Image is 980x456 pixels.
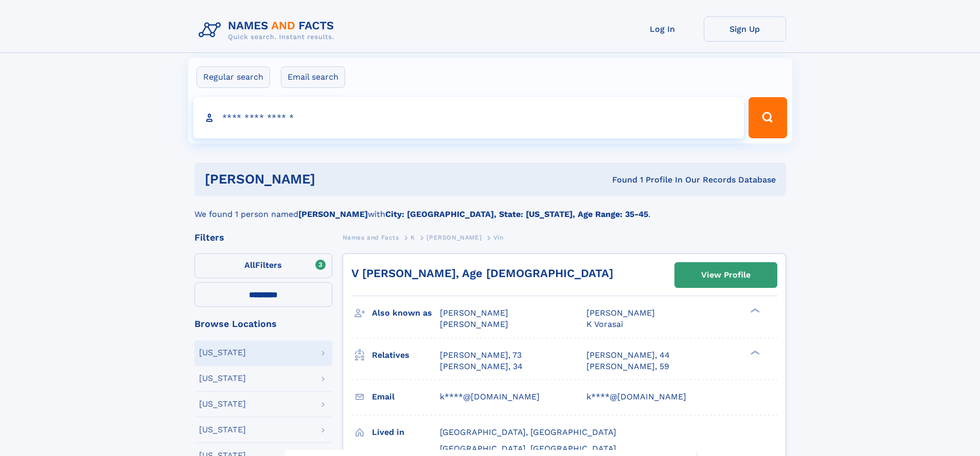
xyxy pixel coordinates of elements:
span: K [411,234,415,241]
a: [PERSON_NAME], 44 [586,350,670,361]
div: Filters [194,233,332,242]
b: City: [GEOGRAPHIC_DATA], State: [US_STATE], Age Range: 35-45 [385,209,648,219]
div: View Profile [701,263,751,287]
div: [US_STATE] [199,426,246,434]
span: [PERSON_NAME] [440,308,508,318]
h3: Lived in [372,424,440,441]
h3: Also known as [372,304,440,322]
h1: [PERSON_NAME] [205,173,464,186]
div: ❯ [748,349,760,356]
div: Found 1 Profile In Our Records Database [464,174,776,186]
span: K Vorasai [586,319,623,329]
div: We found 1 person named with . [194,196,786,221]
div: ❯ [748,307,760,314]
a: [PERSON_NAME], 59 [586,361,669,372]
img: Logo Names and Facts [194,16,343,44]
div: [US_STATE] [199,374,246,382]
h3: Relatives [372,346,440,364]
div: [US_STATE] [199,400,246,408]
button: Search Button [749,97,787,138]
span: [GEOGRAPHIC_DATA], [GEOGRAPHIC_DATA] [440,444,616,453]
span: All [244,260,255,270]
a: [PERSON_NAME] [426,231,482,244]
h3: Email [372,388,440,406]
input: search input [193,97,744,138]
span: [PERSON_NAME] [586,308,655,318]
span: [PERSON_NAME] [426,234,482,241]
a: V [PERSON_NAME], Age [DEMOGRAPHIC_DATA] [351,267,613,280]
a: [PERSON_NAME], 34 [440,361,523,372]
div: [US_STATE] [199,349,246,357]
label: Filters [194,253,332,278]
a: Log In [621,16,704,42]
a: View Profile [675,263,777,287]
label: Regular search [197,66,270,88]
span: Vin [493,234,504,241]
span: [GEOGRAPHIC_DATA], [GEOGRAPHIC_DATA] [440,427,616,437]
label: Email search [281,66,345,88]
b: [PERSON_NAME] [298,209,368,219]
a: Names and Facts [343,231,399,244]
a: [PERSON_NAME], 73 [440,350,522,361]
span: [PERSON_NAME] [440,319,508,329]
div: Browse Locations [194,319,332,329]
a: Sign Up [704,16,786,42]
a: K [411,231,415,244]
